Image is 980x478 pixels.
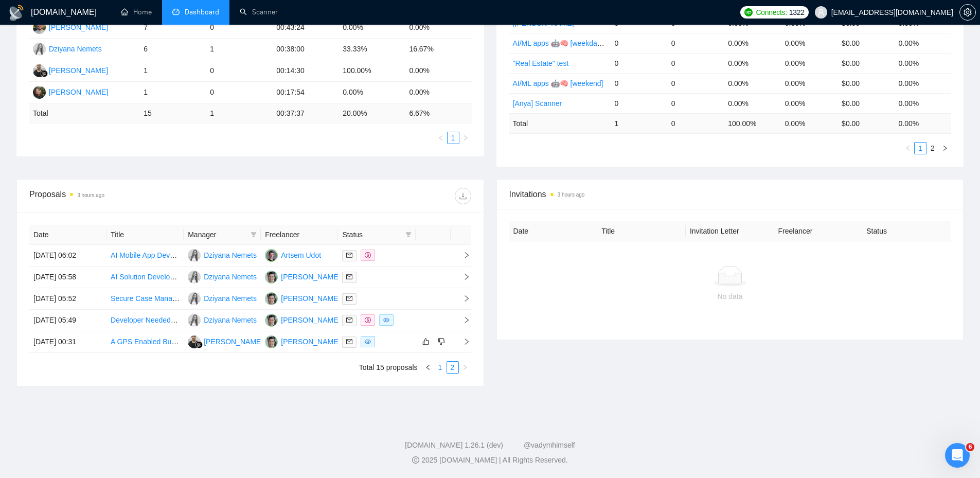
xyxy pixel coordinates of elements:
span: mail [346,317,352,323]
a: Developer Needed for Multi-Tenant AI Automation Platform App [111,316,312,324]
a: 2 [927,143,938,154]
span: Dashboard [185,8,219,16]
td: 33.33% [338,39,405,60]
th: Invitation Letter [686,221,774,241]
span: left [905,145,911,151]
span: mail [346,274,352,280]
td: 0.00% [781,53,838,73]
td: 0 [206,82,272,103]
td: [DATE] 06:02 [29,245,106,267]
span: right [942,145,948,151]
a: 1 [915,143,926,154]
th: Manager [184,225,261,245]
td: 00:38:00 [272,39,338,60]
div: [PERSON_NAME] [49,86,108,98]
span: Connects: [756,7,787,18]
td: 0.00% [895,73,951,93]
th: Freelancer [261,225,338,245]
td: 0 [667,93,724,113]
span: right [455,338,470,345]
div: [PERSON_NAME] [281,271,340,282]
div: Dziyana Nemets [204,271,257,282]
td: 0.00% [724,33,780,53]
img: YN [265,335,278,348]
a: YN[PERSON_NAME] [265,272,340,280]
th: Title [106,225,184,245]
li: 2 [926,142,939,154]
th: Freelancer [774,221,863,241]
th: Date [509,221,598,241]
td: [DATE] 05:49 [29,310,106,331]
li: Next Page [459,132,472,144]
time: 3 hours ago [77,192,104,198]
td: 0.00% [724,53,780,73]
div: [PERSON_NAME] [281,336,340,347]
a: [Anya] Scanner [513,99,562,108]
a: @vadymhimself [524,441,575,449]
th: Title [597,221,686,241]
span: dislike [438,338,445,346]
td: 00:37:37 [272,103,338,123]
a: AI Mobile App Developer – Dog Training & Health App [111,251,283,259]
a: HH[PERSON_NAME] [33,87,108,96]
button: right [459,132,472,144]
img: logo [8,5,25,21]
span: copyright [412,456,419,464]
span: like [422,338,430,346]
li: 1 [914,142,926,154]
div: [PERSON_NAME] [204,336,263,347]
div: [PERSON_NAME] [49,65,108,76]
a: AUArtsem Udot [265,251,321,259]
td: [DATE] 05:58 [29,267,106,288]
time: 3 hours ago [558,192,585,198]
a: AI/ML apps 🤖🧠 [weekdays] [513,39,607,47]
td: 16.67% [405,39,471,60]
td: 6 [139,39,206,60]
td: 0.00% [895,93,951,113]
a: FG[PERSON_NAME] [188,337,263,345]
a: AK[PERSON_NAME] [33,23,108,31]
a: [DOMAIN_NAME] 1.26.1 (dev) [405,441,503,449]
img: YN [265,292,278,305]
span: filter [251,232,257,238]
span: eye [365,339,371,345]
div: Dziyana Nemets [49,43,102,55]
span: Invitations [509,188,951,201]
a: searchScanner [240,8,278,16]
td: AI Solution Development for Medical Record Sorting [106,267,184,288]
td: $0.00 [838,33,894,53]
td: 00:43:24 [272,17,338,39]
img: gigradar-bm.png [41,70,48,77]
span: mail [346,252,352,258]
button: dislike [435,335,448,348]
div: [PERSON_NAME] [49,22,108,33]
img: AK [33,21,46,34]
a: AI/ML apps 🤖🧠 [weekend] [513,79,603,87]
li: Next Page [459,361,471,374]
td: Total [29,103,139,123]
span: dashboard [172,8,180,15]
td: [DATE] 00:31 [29,331,106,353]
td: 0 [667,53,724,73]
span: left [438,135,444,141]
td: $0.00 [838,53,894,73]
button: left [422,361,434,374]
span: right [455,252,470,259]
li: Total 15 proposals [359,361,418,374]
li: Previous Page [902,142,914,154]
td: 20.00 % [338,103,405,123]
td: 1 [139,82,206,103]
td: $0.00 [838,73,894,93]
th: Date [29,225,106,245]
span: right [462,364,468,370]
a: DNDziyana Nemets [188,272,257,280]
div: 2025 [DOMAIN_NAME] | All Rights Reserved. [8,455,972,466]
img: DN [188,249,201,262]
td: 0.00% [895,33,951,53]
img: gigradar-bm.png [195,341,203,348]
div: Dziyana Nemets [204,293,257,304]
a: 1 [448,132,459,144]
a: "Real Estate" test [513,59,569,67]
button: setting [959,4,976,21]
img: FG [188,335,201,348]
